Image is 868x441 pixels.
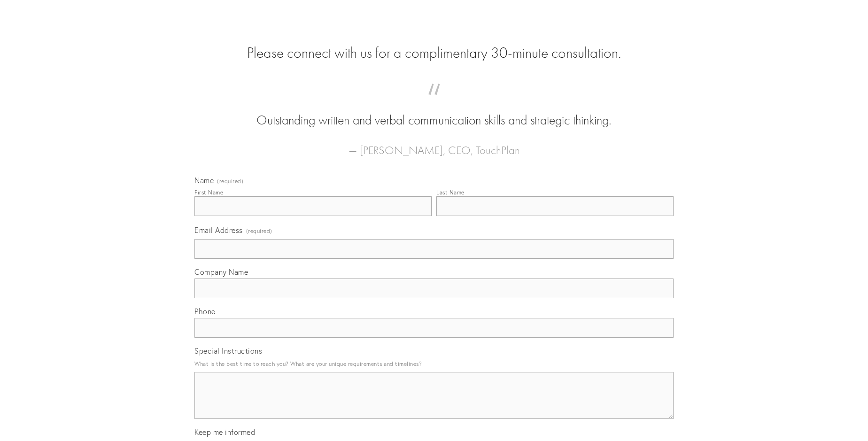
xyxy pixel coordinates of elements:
div: First Name [194,189,223,196]
span: Special Instructions [194,346,262,356]
span: Name [194,176,214,185]
span: (required) [217,178,243,184]
h2: Please connect with us for a complimentary 30-minute consultation. [194,44,674,62]
figcaption: — [PERSON_NAME], CEO, TouchPlan [209,130,659,160]
span: Phone [194,307,216,316]
span: (required) [246,224,272,237]
span: Keep me informed [194,427,255,437]
p: What is the best time to reach you? What are your unique requirements and timelines? [194,357,674,370]
span: Company Name [194,267,248,277]
span: “ [209,93,659,111]
blockquote: Outstanding written and verbal communication skills and strategic thinking. [209,93,659,130]
span: Email Address [194,225,243,235]
div: Last Name [436,189,465,196]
